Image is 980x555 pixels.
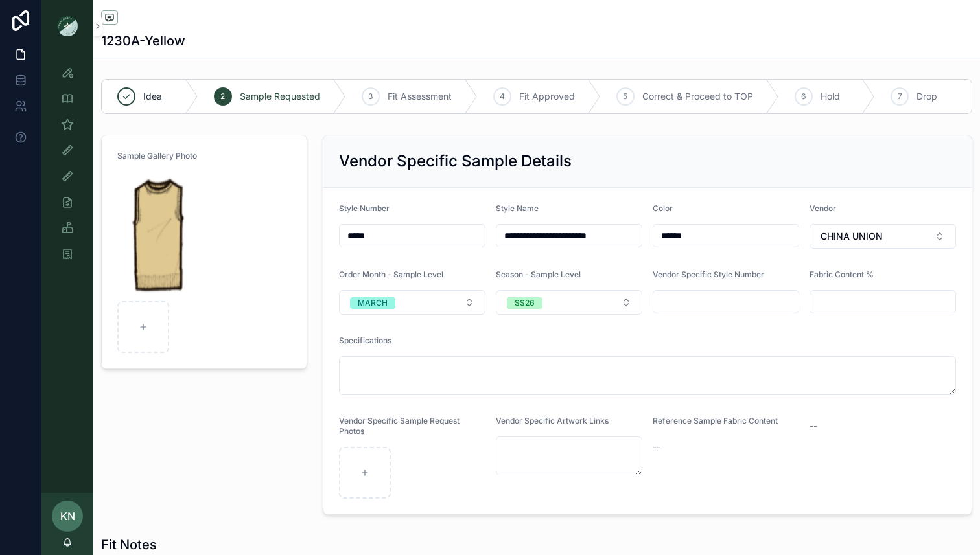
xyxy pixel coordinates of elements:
span: 5 [623,91,627,102]
button: Select Button [339,290,485,315]
span: Fabric Content % [810,269,874,279]
h2: Vendor Specific Sample Details [339,151,572,172]
span: Fit Assessment [388,90,452,103]
div: MARCH [358,297,388,309]
span: Sample Requested [240,90,320,103]
div: scrollable content [41,52,93,282]
h1: 1230A-Yellow [101,32,185,50]
span: Hold [821,90,840,103]
span: 4 [500,91,505,102]
button: Select Button [810,224,956,249]
span: Reference Sample Fabric Content [653,416,778,425]
img: App logo [57,16,78,36]
span: -- [810,420,817,433]
span: Order Month - Sample Level [339,269,443,279]
span: Style Number [339,203,390,213]
span: Vendor [810,203,836,213]
span: Specifications [339,335,391,345]
img: Screenshot-2025-10-03-at-11.03.22-AM.png [117,172,199,296]
span: KN [60,508,75,524]
span: 7 [898,91,902,102]
span: -- [653,440,660,453]
div: SS26 [515,297,535,309]
button: Select Button [496,290,642,315]
span: Vendor Specific Style Number [653,269,764,279]
span: Idea [143,90,162,103]
span: Drop [916,90,937,103]
span: 2 [220,91,225,102]
h1: Fit Notes [101,536,303,554]
span: CHINA UNION [821,230,883,243]
span: Style Name [496,203,539,213]
span: Season - Sample Level [496,269,581,279]
span: Correct & Proceed to TOP [642,90,753,103]
span: Vendor Specific Sample Request Photos [339,416,460,436]
span: Sample Gallery Photo [117,151,197,161]
span: Color [653,203,673,213]
span: 3 [368,91,373,102]
span: 6 [801,91,806,102]
span: Vendor Specific Artwork Links [496,416,609,425]
span: Fit Approved [519,90,575,103]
